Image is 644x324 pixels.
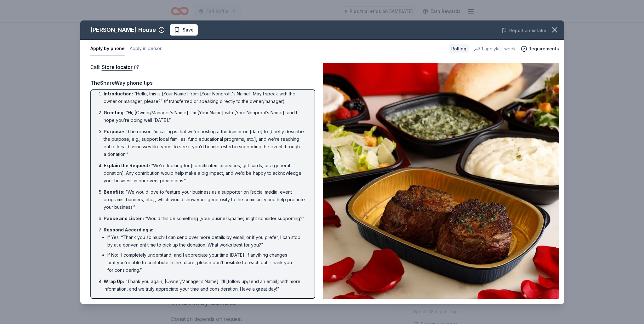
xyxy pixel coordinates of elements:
[107,234,306,249] li: If Yes: “Thank you so much! I can send over more details by email, or if you prefer, I can stop b...
[323,63,559,299] img: Image for Ruth's Chris Steak House
[104,189,124,195] span: Benefits :
[502,27,546,34] button: Report a mistake
[102,63,139,71] a: Store locator
[104,279,124,284] span: Wrap Up :
[104,162,306,185] li: “We’re looking for [specific items/services, gift cards, or a general donation]. Any contribution...
[104,215,306,222] li: “Would this be something [your business/name] might consider supporting?”
[474,45,516,53] div: 1 apply last week
[90,25,156,35] div: [PERSON_NAME] House
[104,227,153,232] span: Respond Accordingly :
[90,63,315,71] div: Call :
[449,44,469,53] div: Rolling
[104,110,125,115] span: Greeting :
[528,45,559,53] span: Requirements
[521,45,559,53] button: Requirements
[183,26,194,34] span: Save
[104,128,306,158] li: “The reason I’m calling is that we’re hosting a fundraiser on [date] to [briefly describe the pur...
[104,129,124,134] span: Purpose :
[107,251,306,274] li: If No: “I completely understand, and I appreciate your time [DATE]. If anything changes or if you...
[104,91,133,96] span: Introduction :
[90,79,315,87] div: TheShareWay phone tips
[104,278,306,293] li: “Thank you again, [Owner/Manager’s Name]. I’ll [follow up/send an email] with more information, a...
[104,216,144,221] span: Pause and Listen :
[90,42,125,55] button: Apply by phone
[104,188,306,211] li: “We would love to feature your business as a supporter on [social media, event programs, banners,...
[170,24,198,36] button: Save
[104,109,306,124] li: “Hi, [Owner/Manager’s Name]. I’m [Your Name] with [Your Nonprofit’s Name], and I hope you’re doin...
[130,42,162,55] button: Apply in person
[104,163,150,168] span: Explain the Request :
[104,90,306,105] li: “Hello, this is [Your Name] from [Your Nonprofit's Name]. May I speak with the owner or manager, ...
